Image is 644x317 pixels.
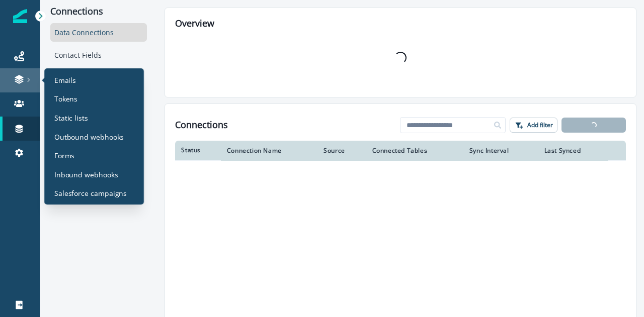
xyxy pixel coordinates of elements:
a: Inbound webhooks [48,167,140,182]
div: Status [181,146,215,154]
p: Emails [54,74,76,85]
p: Inbound webhooks [54,169,118,179]
h2: Overview [175,18,626,29]
button: Add filter [510,118,557,133]
img: Inflection [13,9,27,23]
p: Add filter [527,122,553,129]
div: Data Connections [50,23,147,42]
div: Sync Interval [469,147,532,155]
div: Connected Tables [372,147,457,155]
div: Connection Name [227,147,311,155]
div: Contact Fields [50,46,147,64]
div: Source [324,147,360,155]
p: Salesforce campaigns [54,188,127,198]
p: Connections [50,6,147,17]
a: Emails [48,72,140,87]
p: Tokens [54,93,78,104]
a: Outbound webhooks [48,129,140,144]
p: Outbound webhooks [54,131,124,142]
h1: Connections [175,120,228,131]
div: Last Synced [544,147,603,155]
a: Forms [48,148,140,163]
p: Forms [54,150,75,161]
a: Tokens [48,91,140,107]
p: Static lists [54,113,88,123]
a: Salesforce campaigns [48,186,140,201]
a: Static lists [48,110,140,125]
